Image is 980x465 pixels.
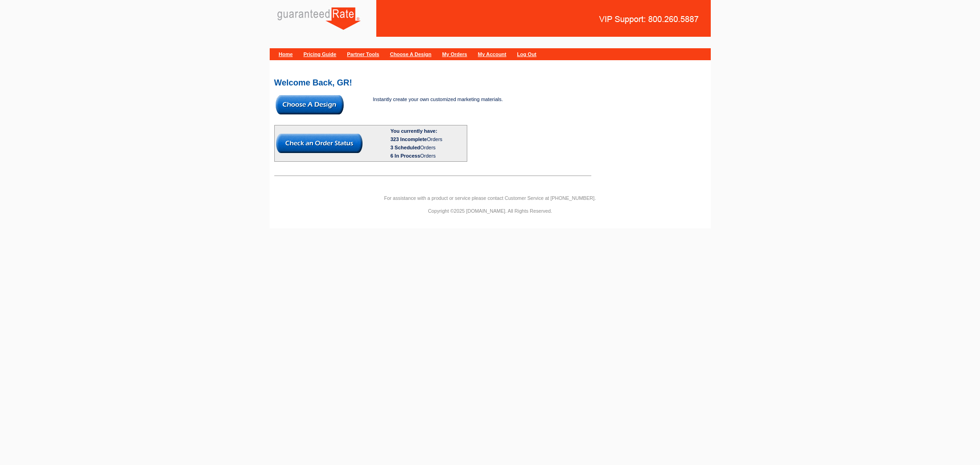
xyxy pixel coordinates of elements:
a: Partner Tools [347,51,379,57]
span: 323 Incomplete [391,136,427,142]
b: You currently have: [391,128,437,134]
a: Choose A Design [390,51,431,57]
a: Pricing Guide [303,51,336,57]
h2: Welcome Back, GR! [274,79,706,87]
img: button-check-order-status.gif [276,134,363,153]
span: Instantly create your own customized marketing materials. [373,96,503,102]
a: My Orders [442,51,467,57]
span: 3 Scheduled [391,145,420,150]
a: Log Out [517,51,536,57]
a: My Account [478,51,506,57]
a: Home [279,51,293,57]
span: 6 In Process [391,153,420,159]
p: For assistance with a product or service please contact Customer Service at [PHONE_NUMBER]. [270,194,711,202]
p: Copyright ©2025 [DOMAIN_NAME]. All Rights Reserved. [270,207,711,215]
div: Orders Orders Orders [391,135,465,160]
img: button-choose-design.gif [276,95,344,114]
